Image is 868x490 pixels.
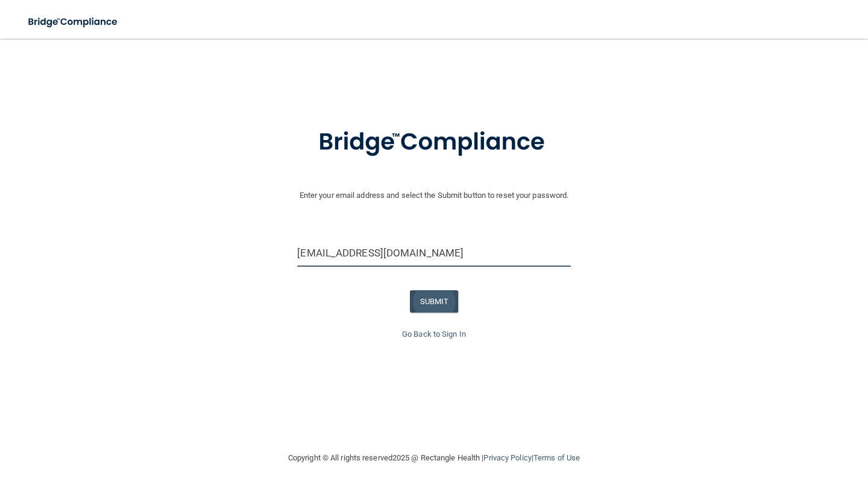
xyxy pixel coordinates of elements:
[297,240,570,267] input: Email
[214,439,654,477] div: Copyright © All rights reserved 2025 @ Rectangle Health | |
[533,453,580,462] a: Terms of Use
[18,10,129,34] img: bridge_compliance_login_screen.278c3ca4.svg
[410,290,459,313] button: SUBMIT
[402,329,466,339] a: Go Back to Sign In
[294,111,574,174] img: bridge_compliance_login_screen.278c3ca4.svg
[483,453,531,462] a: Privacy Policy
[808,407,854,453] iframe: Drift Widget Chat Controller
